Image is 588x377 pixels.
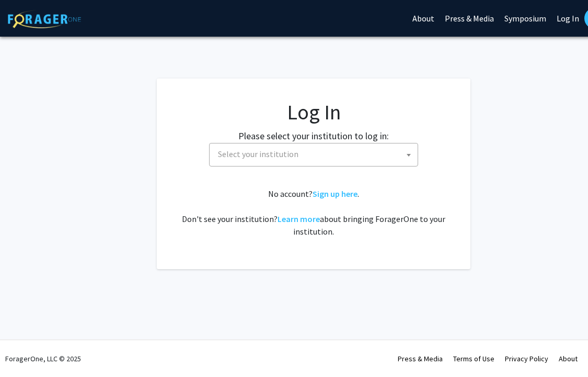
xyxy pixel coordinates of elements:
[218,149,298,159] span: Select your institution
[559,354,578,363] a: About
[5,340,81,377] div: ForagerOne, LLC © 2025
[209,143,418,167] span: Select your institution
[313,188,358,199] a: Sign up here
[238,129,389,143] label: Please select your institution to log in:
[178,187,449,238] div: No account? . Don't see your institution? about bringing ForagerOne to your institution.
[8,10,81,28] img: ForagerOne Logo
[278,214,320,224] a: Learn more about bringing ForagerOne to your institution
[178,99,449,125] h1: Log In
[453,354,494,363] a: Terms of Use
[398,354,443,363] a: Press & Media
[505,354,548,363] a: Privacy Policy
[214,143,418,165] span: Select your institution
